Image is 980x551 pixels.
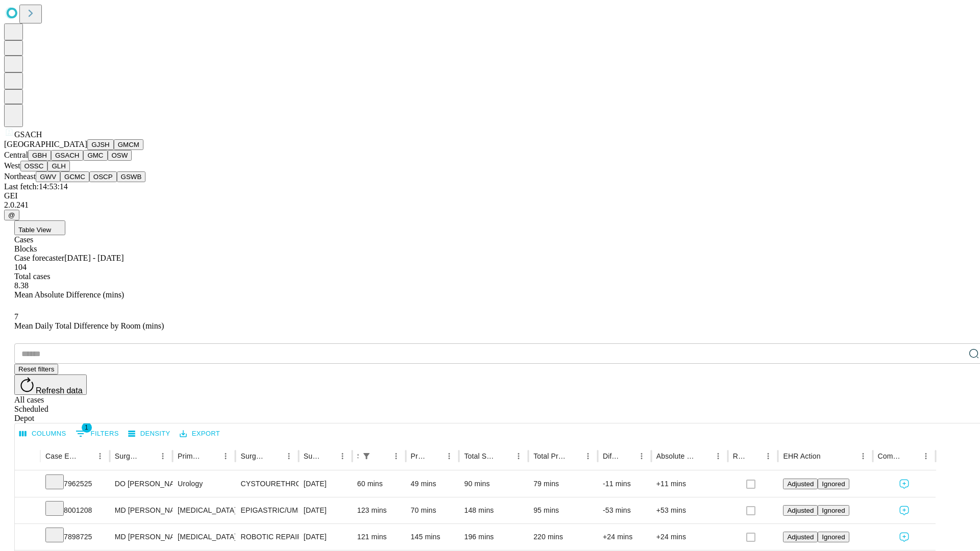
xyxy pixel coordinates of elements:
[783,479,818,489] button: Adjusted
[411,471,454,497] div: 49 mins
[218,449,233,463] button: Menu
[87,139,114,150] button: GJSH
[14,130,42,139] span: GSACH
[747,449,761,463] button: Sort
[620,449,634,463] button: Sort
[567,449,581,463] button: Sort
[904,449,919,463] button: Sort
[733,452,746,460] div: Resolved in EHR
[177,426,223,442] button: Export
[603,452,619,460] div: Difference
[787,507,814,514] span: Adjusted
[783,452,820,460] div: EHR Action
[856,449,870,463] button: Menu
[603,471,646,497] div: -11 mins
[14,263,27,271] span: 104
[14,254,64,262] span: Case forecaster
[45,452,78,460] div: Case Epic Id
[115,471,167,497] div: DO [PERSON_NAME]
[783,505,818,516] button: Adjusted
[267,449,282,463] button: Sort
[533,471,593,497] div: 79 mins
[240,471,293,497] div: CYSTOURETHROSCOPY WITH FULGURATION SMALL BLADDER TUMOR
[240,524,293,550] div: ROBOTIC REPAIR INITIAL INCISIONAL /VENTRAL [MEDICAL_DATA] REDUCIBLE
[304,471,347,497] div: [DATE]
[14,290,124,299] span: Mean Absolute Difference (mins)
[304,524,347,550] div: [DATE]
[359,449,374,463] button: Show filters
[656,524,723,550] div: +24 mins
[51,150,83,161] button: GSACH
[304,452,320,460] div: Surgery Date
[464,471,523,497] div: 90 mins
[878,452,903,460] div: Comments
[20,502,35,520] button: Expand
[20,161,48,171] button: OSSC
[411,524,454,550] div: 145 mins
[697,449,711,463] button: Sort
[822,449,836,463] button: Sort
[4,140,87,148] span: [GEOGRAPHIC_DATA]
[822,507,845,514] span: Ignored
[4,191,976,201] div: GEI
[533,452,566,460] div: Total Predicted Duration
[20,529,35,546] button: Expand
[656,452,696,460] div: Absolute Difference
[45,524,105,550] div: 7898725
[822,533,845,541] span: Ignored
[411,497,454,523] div: 70 mins
[787,480,814,488] span: Adjusted
[304,497,347,523] div: [DATE]
[47,161,69,171] button: GLH
[464,452,496,460] div: Total Scheduled Duration
[656,471,723,497] div: +11 mins
[240,497,293,523] div: EPIGASTRIC/UMBILICAL [MEDICAL_DATA] INITIAL < 3 CM INCARCERATED/STRANGULATED
[20,475,35,493] button: Expand
[656,497,723,523] div: +53 mins
[533,497,593,523] div: 95 mins
[178,471,230,497] div: Urology
[73,425,121,442] button: Show filters
[14,312,18,321] span: 7
[178,497,230,523] div: [MEDICAL_DATA]
[282,449,296,463] button: Menu
[14,272,50,281] span: Total cases
[822,480,845,488] span: Ignored
[818,532,849,542] button: Ignored
[45,497,105,523] div: 8001208
[79,449,93,463] button: Sort
[634,449,649,463] button: Menu
[4,151,28,159] span: Central
[115,452,140,460] div: Surgeon Name
[818,479,849,489] button: Ignored
[4,210,19,220] button: @
[4,172,36,181] span: Northeast
[761,449,775,463] button: Menu
[18,226,51,234] span: Table View
[787,533,814,541] span: Adjusted
[126,426,173,442] button: Density
[117,171,146,182] button: GSWB
[357,497,401,523] div: 123 mins
[14,281,29,290] span: 8.38
[581,449,595,463] button: Menu
[359,449,374,463] div: 1 active filter
[711,449,725,463] button: Menu
[83,150,107,161] button: GMC
[204,449,218,463] button: Sort
[14,364,58,374] button: Reset filters
[17,426,69,442] button: Select columns
[240,452,266,460] div: Surgery Name
[4,201,976,210] div: 2.0.241
[497,449,511,463] button: Sort
[141,449,156,463] button: Sort
[82,422,92,433] span: 1
[818,505,849,516] button: Ignored
[14,374,87,395] button: Refresh data
[335,449,350,463] button: Menu
[114,139,143,150] button: GMCM
[511,449,526,463] button: Menu
[603,524,646,550] div: +24 mins
[60,171,89,182] button: GCMC
[8,211,15,219] span: @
